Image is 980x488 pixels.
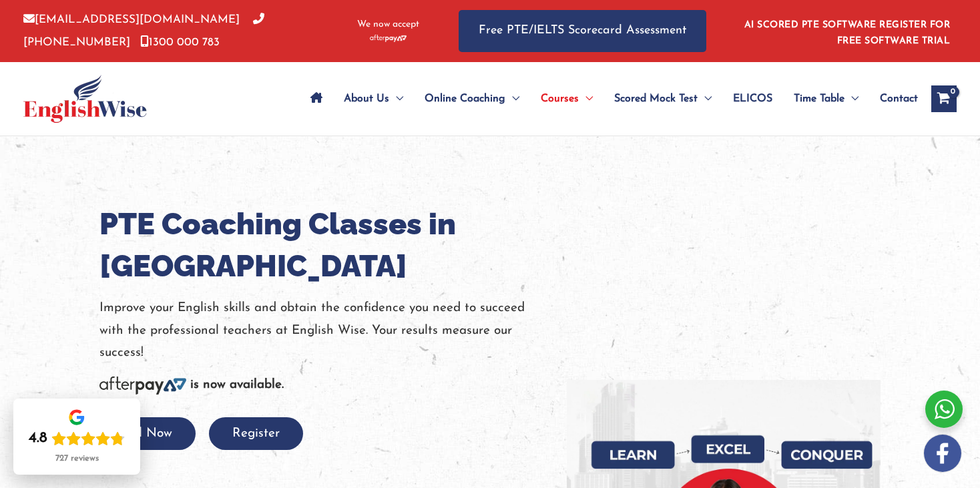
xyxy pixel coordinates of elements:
[96,417,196,450] button: Call Now
[744,20,951,46] a: AI SCORED PTE SOFTWARE REGISTER FOR FREE SOFTWARE TRIAL
[96,427,196,440] a: Call Now
[55,453,99,464] div: 727 reviews
[370,35,407,42] img: Afterpay-Logo
[603,75,722,122] a: Scored Mock TestMenu Toggle
[99,377,186,395] img: Afterpay-Logo
[29,429,125,448] div: Rating: 4.8 out of 5
[736,9,957,53] aside: Header Widget 1
[505,75,519,122] span: Menu Toggle
[931,85,957,112] a: View Shopping Cart, empty
[530,75,603,122] a: CoursesMenu Toggle
[614,75,698,122] span: Scored Mock Test
[99,203,547,287] h1: PTE Coaching Classes in [GEOGRAPHIC_DATA]
[344,75,389,122] span: About Us
[579,75,593,122] span: Menu Toggle
[425,75,505,122] span: Online Coaching
[23,75,147,123] img: cropped-ew-logo
[783,75,869,122] a: Time TableMenu Toggle
[698,75,712,122] span: Menu Toggle
[190,379,284,391] b: is now available.
[733,75,772,122] span: ELICOS
[29,429,47,448] div: 4.8
[414,75,530,122] a: Online CoachingMenu Toggle
[300,75,918,122] nav: Site Navigation: Main Menu
[459,10,706,52] a: Free PTE/IELTS Scorecard Assessment
[844,75,859,122] span: Menu Toggle
[389,75,403,122] span: Menu Toggle
[209,427,303,440] a: Register
[880,75,918,122] span: Contact
[23,14,264,47] a: [PHONE_NUMBER]
[794,75,844,122] span: Time Table
[23,14,240,25] a: [EMAIL_ADDRESS][DOMAIN_NAME]
[357,18,419,31] span: We now accept
[869,75,918,122] a: Contact
[924,435,961,472] img: white-facebook.png
[541,75,579,122] span: Courses
[140,37,220,48] a: 1300 000 783
[209,417,303,450] button: Register
[722,75,783,122] a: ELICOS
[333,75,414,122] a: About UsMenu Toggle
[99,297,547,364] p: Improve your English skills and obtain the confidence you need to succeed with the professional t...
